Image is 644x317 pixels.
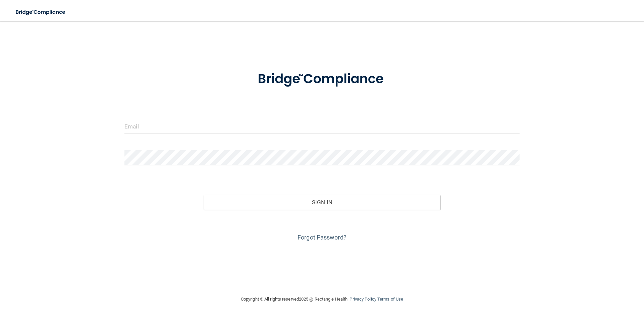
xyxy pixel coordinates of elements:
[244,62,400,97] img: bridge_compliance_login_screen.278c3ca4.svg
[204,195,441,210] button: Sign In
[350,297,376,302] a: Privacy Policy
[200,288,444,310] div: Copyright © All rights reserved 2025 @ Rectangle Health | |
[10,5,72,19] img: bridge_compliance_login_screen.278c3ca4.svg
[377,297,403,302] a: Terms of Use
[298,234,346,241] a: Forgot Password?
[124,119,520,134] input: Email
